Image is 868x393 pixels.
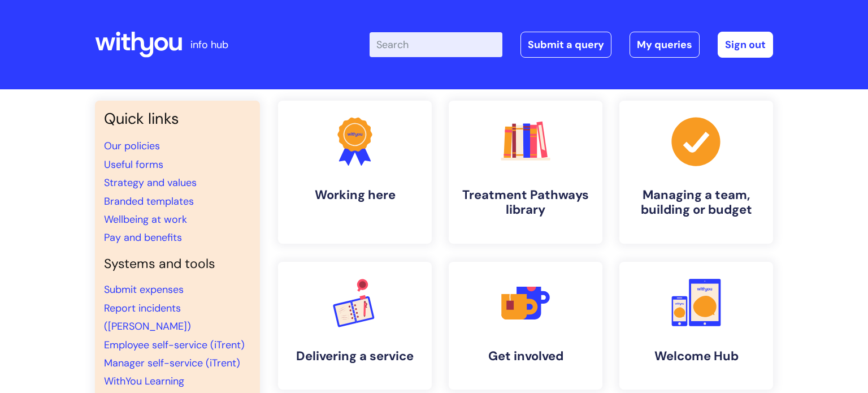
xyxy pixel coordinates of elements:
h4: Working here [287,188,423,202]
a: Manager self-service (iTrent) [104,356,240,370]
a: Managing a team, building or budget [619,101,773,244]
p: info hub [190,36,228,54]
h4: Treatment Pathways library [458,188,593,218]
h4: Delivering a service [287,349,423,364]
h4: Managing a team, building or budget [628,188,764,218]
a: Submit a query [520,32,611,58]
a: Pay and benefits [104,231,182,244]
a: Treatment Pathways library [449,101,602,244]
div: | - [370,32,773,58]
input: Search [370,32,502,57]
a: Employee self-service (iTrent) [104,338,245,352]
a: Report incidents ([PERSON_NAME]) [104,301,191,333]
a: Wellbeing at work [104,213,187,226]
a: Delivering a service [278,262,432,390]
a: WithYou Learning [104,374,184,388]
a: Welcome Hub [619,262,773,390]
a: Working here [278,101,432,244]
h4: Get involved [458,349,593,364]
h4: Welcome Hub [628,349,764,364]
a: Branded templates [104,195,194,208]
h3: Quick links [104,110,251,128]
a: Strategy and values [104,176,197,189]
a: Sign out [718,32,773,58]
a: Get involved [449,262,602,390]
h4: Systems and tools [104,256,251,272]
a: Our policies [104,139,160,153]
a: My queries [630,32,700,58]
a: Useful forms [104,158,163,171]
a: Submit expenses [104,283,184,296]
